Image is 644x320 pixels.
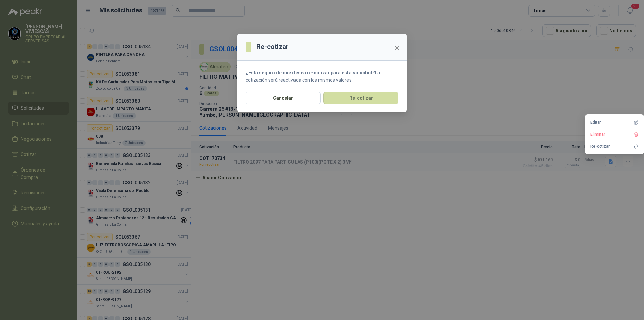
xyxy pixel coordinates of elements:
h3: Re-cotizar [256,42,289,52]
button: Re-cotizar [323,92,398,104]
p: La cotización será reactivada con los mismos valores. [246,69,398,84]
strong: ¿Está seguro de que desea re-cotizar para esta solicitud? [246,70,375,75]
span: close [394,45,400,51]
button: Cancelar [246,92,321,104]
button: Close [392,43,402,53]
